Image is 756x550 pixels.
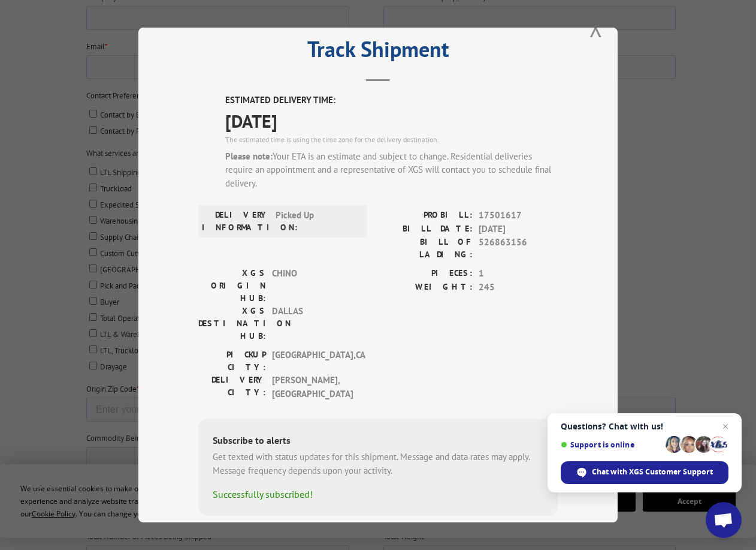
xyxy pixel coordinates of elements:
[297,50,400,60] span: Account Number (if applicable)
[198,348,266,374] label: PICKUP CITY:
[14,167,68,178] span: Contact by Email
[225,134,558,145] div: The estimated time is using the time zone for the delivery destination.
[378,209,473,223] label: PROBILL:
[3,241,11,249] input: Truckload
[3,322,11,330] input: [GEOGRAPHIC_DATA]
[272,348,353,374] span: [GEOGRAPHIC_DATA] , CA
[592,467,713,477] span: Chat with XGS Customer Support
[14,306,63,316] span: Custom Cutting
[3,274,11,281] input: Warehousing
[3,354,11,362] input: Buyer
[3,167,11,175] input: Contact by Email
[706,502,742,538] a: Open chat
[479,222,558,236] span: [DATE]
[297,455,589,479] input: Enter your Zip or Postal Code
[378,236,473,261] label: BILL OF LADING:
[3,184,11,191] input: Contact by Phone
[198,305,266,342] label: XGS DESTINATION HUB:
[14,419,41,429] span: Drayage
[561,440,661,449] span: Support is online
[3,371,11,378] input: Total Operations
[225,107,558,134] span: [DATE]
[225,150,273,161] strong: Please note:
[198,374,266,401] label: DELIVERY CITY:
[14,184,71,194] span: Contact by Phone
[225,94,558,107] label: ESTIMATED DELIVERY TIME:
[297,441,365,452] span: Destination Zip Code
[198,267,266,305] label: XGS ORIGIN HUB:
[272,267,353,305] span: CHINO
[276,209,356,234] span: Picked Up
[14,257,78,268] span: Expedited Shipping
[561,422,728,431] span: Questions? Chat with us!
[378,222,473,236] label: BILL DATE:
[213,433,543,450] div: Subscribe to alerts
[225,149,558,190] div: Your ETA is an estimate and subject to change. Residential deliveries require an appointment and ...
[14,387,77,397] span: LTL & Warehousing
[14,371,66,381] span: Total Operations
[14,403,112,413] span: LTL, Truckload & Warehousing
[3,419,11,427] input: Drayage
[479,236,558,261] span: 526863156
[213,487,543,501] div: Successfully subscribed!
[3,225,11,233] input: LTL Shipping
[479,209,558,223] span: 17501617
[378,267,473,281] label: PIECES:
[589,12,603,44] button: Close modal
[198,41,558,64] h2: Track Shipment
[14,274,56,284] span: Warehousing
[14,322,84,332] span: [GEOGRAPHIC_DATA]
[202,209,270,234] label: DELIVERY INFORMATION:
[479,267,558,281] span: 1
[3,403,11,411] input: LTL, Truckload & Warehousing
[297,99,346,109] span: Phone number
[479,280,558,294] span: 245
[272,305,353,342] span: DALLAS
[297,1,331,11] span: Last name
[561,461,728,484] span: Chat with XGS Customer Support
[213,450,543,477] div: Get texted with status updates for this shipment. Message and data rates may apply. Message frequ...
[3,306,11,314] input: Custom Cutting
[14,290,94,300] span: Supply Chain Integration
[3,338,11,346] input: Pick and Pack Solutions
[14,241,46,251] span: Truckload
[14,225,55,235] span: LTL Shipping
[14,354,33,365] span: Buyer
[3,257,11,265] input: Expedited Shipping
[272,374,353,401] span: [PERSON_NAME] , [GEOGRAPHIC_DATA]
[3,387,11,395] input: LTL & Warehousing
[3,290,11,297] input: Supply Chain Integration
[14,338,90,348] span: Pick and Pack Solutions
[378,280,473,294] label: WEIGHT:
